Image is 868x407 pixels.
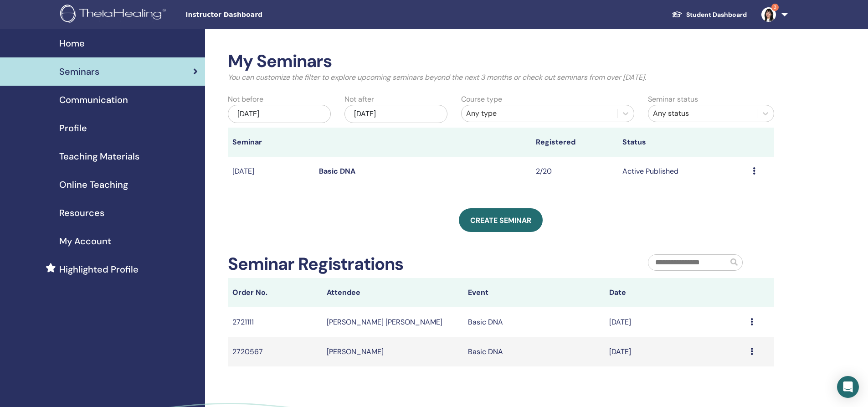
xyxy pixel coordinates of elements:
[322,278,463,307] th: Attendee
[59,93,128,107] span: Communication
[60,5,169,25] img: logo.png
[466,108,612,119] div: Any type
[653,108,752,119] div: Any status
[59,121,87,135] span: Profile
[470,216,531,225] span: Create seminar
[618,157,748,186] td: Active Published
[322,337,463,366] td: [PERSON_NAME]
[459,208,543,232] a: Create seminar
[228,307,322,337] td: 2721111
[59,263,139,276] span: Highlighted Profile
[463,337,605,366] td: Basic DNA
[228,105,331,123] div: [DATE]
[605,337,746,366] td: [DATE]
[463,278,605,307] th: Event
[228,128,314,157] th: Seminar
[228,51,774,72] h2: My Seminars
[531,157,618,186] td: 2/20
[59,149,139,163] span: Teaching Materials
[344,105,447,123] div: [DATE]
[228,157,314,186] td: [DATE]
[463,307,605,337] td: Basic DNA
[59,178,128,191] span: Online Teaching
[344,94,374,105] label: Not after
[761,7,776,22] img: default.jpg
[228,94,263,105] label: Not before
[319,166,355,176] a: Basic DNA
[185,10,322,20] span: Instructor Dashboard
[837,376,859,398] div: Open Intercom Messenger
[664,6,754,23] a: Student Dashboard
[672,10,683,18] img: graduation-cap-white.svg
[771,4,779,11] span: 3
[59,234,111,248] span: My Account
[228,337,322,366] td: 2720567
[59,65,99,78] span: Seminars
[605,307,746,337] td: [DATE]
[228,72,774,83] p: You can customize the filter to explore upcoming seminars beyond the next 3 months or check out s...
[618,128,748,157] th: Status
[59,36,85,50] span: Home
[228,278,322,307] th: Order No.
[461,94,502,105] label: Course type
[322,307,463,337] td: [PERSON_NAME] [PERSON_NAME]
[605,278,746,307] th: Date
[648,94,698,105] label: Seminar status
[59,206,104,220] span: Resources
[531,128,618,157] th: Registered
[228,254,403,275] h2: Seminar Registrations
